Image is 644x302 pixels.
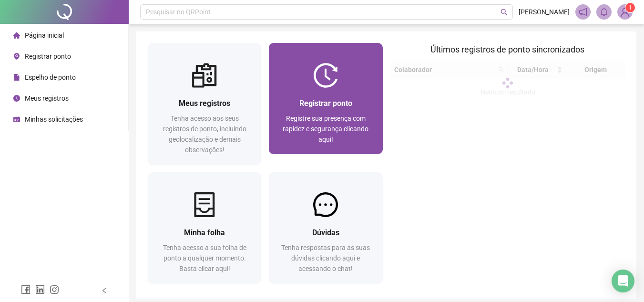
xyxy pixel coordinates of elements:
span: Registrar ponto [299,99,352,108]
span: Tenha acesso a sua folha de ponto a qualquer momento. Basta clicar aqui! [163,244,246,272]
span: Registre sua presença com rapidez e segurança clicando aqui! [283,115,368,143]
div: Open Intercom Messenger [612,270,634,292]
span: notification [579,8,587,16]
span: Minha folha [184,228,225,237]
span: Tenha respostas para as suas dúvidas clicando aqui e acessando o chat! [281,244,370,272]
span: home [13,32,20,39]
span: environment [13,53,20,60]
img: 90666 [618,5,632,19]
sup: Atualize o seu contato no menu Meus Dados [625,3,635,12]
span: facebook [21,285,31,294]
span: Meus registros [179,99,230,108]
span: Página inicial [25,31,64,39]
span: bell [600,8,608,16]
span: schedule [13,116,20,123]
span: instagram [50,285,59,294]
a: DúvidasTenha respostas para as suas dúvidas clicando aqui e acessando o chat! [269,172,382,283]
a: Minha folhaTenha acesso a sua folha de ponto a qualquer momento. Basta clicar aqui! [148,172,261,283]
span: Minhas solicitações [25,115,83,123]
span: [PERSON_NAME] [519,7,570,17]
span: left [101,287,108,294]
span: Meus registros [25,94,69,102]
span: 1 [629,4,632,11]
span: file [13,74,20,81]
span: search [501,9,508,16]
span: Últimos registros de ponto sincronizados [430,44,584,54]
span: clock-circle [13,95,20,102]
span: Espelho de ponto [25,73,76,81]
a: Registrar pontoRegistre sua presença com rapidez e segurança clicando aqui! [269,43,382,154]
span: linkedin [35,285,45,294]
span: Tenha acesso aos seus registros de ponto, incluindo geolocalização e demais observações! [163,115,246,154]
a: Meus registrosTenha acesso aos seus registros de ponto, incluindo geolocalização e demais observa... [148,43,261,165]
span: Dúvidas [312,228,339,237]
span: Registrar ponto [25,52,71,60]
